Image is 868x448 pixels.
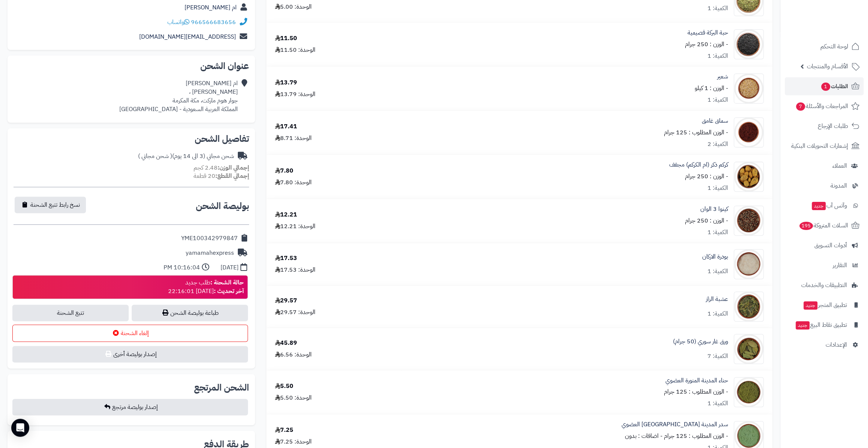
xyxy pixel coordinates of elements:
[785,256,863,274] a: التقارير
[734,206,763,236] img: 1677345751-3%20Color%20Quinoa-90x90.jpg
[275,266,315,274] div: الوحدة: 17.53
[734,74,763,104] img: 1633578113-Barley-90x90.jpg
[139,32,236,41] a: [EMAIL_ADDRESS][DOMAIN_NAME]
[196,201,249,210] h2: بوليصة الشحن
[210,278,244,287] strong: حالة الشحنة :
[785,157,863,175] a: العملاء
[275,167,293,175] div: 7.80
[669,161,728,169] a: كركم ذكر (ام الكركم) مجفف
[186,249,234,257] div: yamamahexpress
[702,117,728,125] a: سماق غامق
[734,162,763,192] img: 1639829353-Turmeric%20Mother-90x90.jpg
[785,236,863,254] a: أدوات التسويق
[796,102,805,111] span: 7
[15,197,86,213] button: نسخ رابط تتبع الشحنة
[11,419,29,437] div: Open Intercom Messenger
[275,254,297,263] div: 17.53
[138,152,234,161] div: شحن مجاني (3 الى 14 يوم)
[826,340,847,350] span: الإعدادات
[700,205,728,213] a: كينوا 3 الوان
[734,292,763,322] img: 1677692810-Alzaz-90x90.jpg
[30,200,80,209] span: نسخ رابط تتبع الشحنة
[12,346,248,362] button: إصدار بوليصة أخرى
[168,278,244,296] div: طلب جديد [DATE] 22:16:01
[785,38,863,56] a: لوحة التحكم
[803,301,817,310] span: جديد
[119,79,238,113] div: ام [PERSON_NAME] [PERSON_NAME] ، جوار هوم ماركت، مكة المكرمة المملكة العربية السعودية - [GEOGRAPH...
[275,426,293,434] div: 7.25
[785,197,863,215] a: وآتس آبجديد
[785,216,863,235] a: السلات المتروكة195
[275,339,297,347] div: 45.89
[215,171,249,180] strong: إجمالي القطع:
[795,320,847,330] span: تطبيق نقاط البيع
[707,352,728,361] div: الكمية: 7
[664,128,728,137] small: - الوزن المطلوب : 125 جرام
[707,267,728,276] div: الكمية: 1
[221,263,239,272] div: [DATE]
[275,46,315,54] div: الوحدة: 11.50
[801,280,847,290] span: التطبيقات والخدمات
[622,420,728,429] a: سدر المدينة [GEOGRAPHIC_DATA] العضوي
[167,18,189,27] a: واتساب
[817,6,861,21] img: logo-2.png
[132,305,248,321] a: طباعة بوليصة الشحن
[820,81,848,92] span: الطلبات
[707,4,728,13] div: الكمية: 1
[717,72,728,81] a: شعير
[707,96,728,104] div: الكمية: 1
[688,29,728,37] a: حبة البركة قصيمية
[799,222,813,230] span: 195
[275,308,315,317] div: الوحدة: 29.57
[799,220,848,231] span: السلات المتروكة
[664,387,728,396] small: - الوزن المطلوب : 125 جرام
[707,52,728,60] div: الكمية: 1
[275,382,293,391] div: 5.50
[194,383,249,392] h2: الشحن المرتجع
[811,200,847,211] span: وآتس آب
[12,399,248,415] button: إصدار بوليصة مرتجع
[275,222,315,231] div: الوحدة: 12.21
[191,18,236,27] a: 966566683656
[275,34,297,43] div: 11.50
[807,61,848,72] span: الأقسام والمنتجات
[181,234,238,243] div: YME100342979847
[803,300,847,310] span: تطبيق المتجر
[814,240,847,251] span: أدوات التسويق
[812,202,826,210] span: جديد
[734,29,763,59] img: black%20caraway-90x90.jpg
[275,122,297,131] div: 17.41
[685,172,728,181] small: - الوزن : 250 جرام
[194,163,249,172] small: 2.48 كجم
[795,101,848,111] span: المراجعات والأسئلة
[832,161,847,171] span: العملاء
[164,263,200,272] div: 10:16:04 PM
[685,40,728,49] small: - الوزن : 250 جرام
[625,431,662,440] small: - اضافات : بدون
[734,377,763,407] img: 1689399858-Henna%20Organic-90x90.jpg
[673,337,728,346] a: ورق غار سوري (50 جرام)
[275,90,315,99] div: الوحدة: 13.79
[791,141,848,151] span: إشعارات التحويلات البنكية
[275,3,312,11] div: الوحدة: 5.00
[706,295,728,304] a: عشبة الزاز
[734,249,763,279] img: 1677692792-Argan%20Powder-90x90.jpg
[785,117,863,135] a: طلبات الإرجاع
[820,41,848,52] span: لوحة التحكم
[833,260,847,271] span: التقارير
[275,210,297,219] div: 12.21
[785,97,863,115] a: المراجعات والأسئلة7
[695,84,728,93] small: - الوزن : 1 كيلو
[796,321,809,329] span: جديد
[734,334,763,364] img: 1679144186-Syrian%20Bay%20Leaves-90x90.jpg
[214,287,244,296] strong: آخر تحديث :
[707,184,728,192] div: الكمية: 1
[664,431,728,440] small: - الوزن المطلوب : 125 جرام
[707,228,728,237] div: الكمية: 1
[194,171,249,180] small: 20 قطعة
[14,134,249,143] h2: تفاصيل الشحن
[218,163,249,172] strong: إجمالي الوزن:
[685,216,728,225] small: - الوزن : 250 جرام
[707,399,728,408] div: الكمية: 1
